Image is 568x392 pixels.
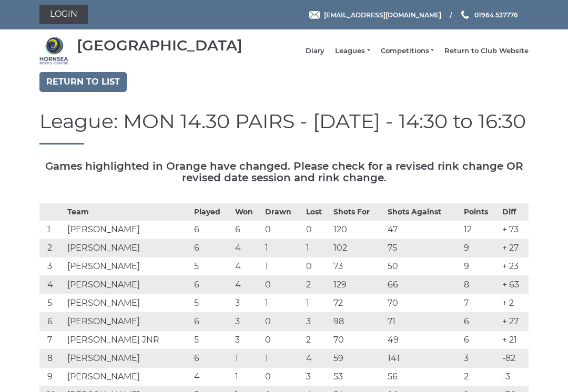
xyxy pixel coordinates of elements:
td: 2 [303,331,331,349]
td: 49 [385,331,462,349]
td: 6 [191,312,232,331]
td: 4 [191,367,232,386]
a: Email [EMAIL_ADDRESS][DOMAIN_NAME] [309,10,441,20]
td: 2 [303,275,331,294]
td: 9 [39,367,65,386]
td: 0 [303,220,331,239]
a: Phone us 01964 537776 [460,10,518,20]
td: 8 [39,349,65,367]
img: Email [309,11,320,19]
td: 8 [461,275,500,294]
td: 9 [461,239,500,257]
td: 6 [191,349,232,367]
td: 5 [191,331,232,349]
td: + 73 [500,220,529,239]
span: 01964 537776 [474,11,518,18]
td: 0 [262,331,303,349]
td: 0 [262,275,303,294]
td: + 21 [500,331,529,349]
td: 1 [232,349,262,367]
td: 4 [232,275,262,294]
td: 141 [385,349,462,367]
td: 53 [331,367,385,386]
td: [PERSON_NAME] [65,275,191,294]
th: Won [232,203,262,220]
td: 1 [262,294,303,312]
td: -82 [500,349,529,367]
a: Competitions [381,46,434,56]
td: 47 [385,220,462,239]
td: [PERSON_NAME] JNR [65,331,191,349]
td: 5 [39,294,65,312]
td: 6 [232,220,262,239]
td: + 23 [500,257,529,275]
th: Team [65,203,191,220]
td: [PERSON_NAME] [65,257,191,275]
td: 6 [191,220,232,239]
h1: League: MON 14.30 PAIRS - [DATE] - 14:30 to 16:30 [39,110,529,145]
th: Played [191,203,232,220]
td: 1 [303,294,331,312]
td: 4 [232,239,262,257]
td: 0 [303,257,331,275]
td: 12 [461,220,500,239]
td: + 63 [500,275,529,294]
th: Lost [303,203,331,220]
th: Drawn [262,203,303,220]
td: 3 [461,349,500,367]
a: Diary [306,46,324,56]
td: 70 [385,294,462,312]
td: 0 [262,220,303,239]
td: + 2 [500,294,529,312]
img: Hornsea Bowls Centre [39,36,68,65]
td: 56 [385,367,462,386]
td: 3 [39,257,65,275]
th: Diff [500,203,529,220]
td: 102 [331,239,385,257]
a: Leagues [335,46,370,56]
td: 5 [191,257,232,275]
td: 6 [461,312,500,331]
td: 6 [461,331,500,349]
td: 98 [331,312,385,331]
a: Return to Club Website [444,46,529,56]
a: Login [39,5,88,24]
td: 7 [39,331,65,349]
td: 6 [191,275,232,294]
td: 1 [262,239,303,257]
td: 9 [461,257,500,275]
td: [PERSON_NAME] [65,294,191,312]
td: [PERSON_NAME] [65,239,191,257]
td: 3 [232,312,262,331]
div: [GEOGRAPHIC_DATA] [77,37,242,54]
td: [PERSON_NAME] [65,312,191,331]
td: + 27 [500,312,529,331]
td: 6 [191,239,232,257]
td: -3 [500,367,529,386]
td: 66 [385,275,462,294]
th: Shots For [331,203,385,220]
td: 59 [331,349,385,367]
td: [PERSON_NAME] [65,220,191,239]
td: 1 [303,239,331,257]
td: 50 [385,257,462,275]
td: + 27 [500,239,529,257]
td: 7 [461,294,500,312]
td: 2 [39,239,65,257]
td: 70 [331,331,385,349]
td: 71 [385,312,462,331]
span: [EMAIL_ADDRESS][DOMAIN_NAME] [324,11,441,18]
td: 0 [262,312,303,331]
td: 5 [191,294,232,312]
a: Return to list [39,72,127,92]
td: 4 [232,257,262,275]
th: Shots Against [385,203,462,220]
h5: Games highlighted in Orange have changed. Please check for a revised rink change OR revised date ... [39,160,529,183]
td: [PERSON_NAME] [65,367,191,386]
td: 2 [461,367,500,386]
td: 129 [331,275,385,294]
td: 75 [385,239,462,257]
td: 72 [331,294,385,312]
td: [PERSON_NAME] [65,349,191,367]
td: 1 [262,349,303,367]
